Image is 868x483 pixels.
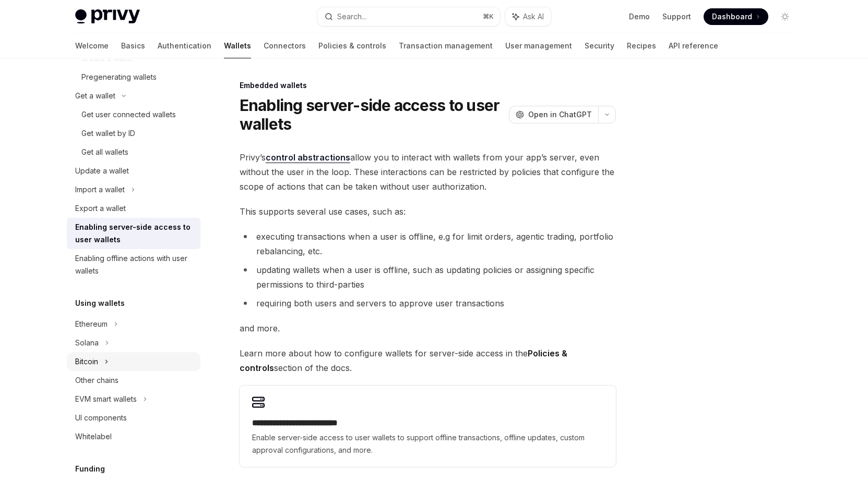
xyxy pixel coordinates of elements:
[75,412,127,424] div: UI components
[67,371,200,390] a: Other chains
[81,146,128,158] div: Get all wallets
[669,33,718,58] a: API reference
[75,202,126,215] div: Export a wallet
[240,229,616,258] li: executing transactions when a user is offline, e.g for limit orders, agentic trading, portfolio r...
[240,204,616,219] span: This supports several use cases, such as:
[121,33,145,58] a: Basics
[81,71,157,83] div: Pregenerating wallets
[75,393,137,405] div: EVM smart wallets
[662,11,691,22] a: Support
[240,80,616,91] div: Embedded wallets
[75,9,140,24] img: light logo
[81,108,176,121] div: Get user connected wallets
[317,7,500,26] button: Search...⌘K
[240,96,505,133] h1: Enabling server-side access to user wallets
[399,33,493,58] a: Transaction management
[67,427,200,446] a: Whitelabel
[523,11,544,22] span: Ask AI
[266,152,350,163] a: control abstractions
[67,408,200,427] a: UI components
[67,68,200,86] a: Pregenerating wallets
[505,33,572,58] a: User management
[505,7,551,26] button: Ask AI
[252,431,603,456] span: Enable server-side access to user wallets to support offline transactions, offline updates, custo...
[67,124,200,143] a: Get wallet by ID
[158,33,211,58] a: Authentication
[81,127,135,140] div: Get wallet by ID
[75,33,109,58] a: Welcome
[509,106,598,123] button: Open in ChatGPT
[264,33,306,58] a: Connectors
[75,221,194,246] div: Enabling server-side access to user wallets
[777,8,793,25] button: Toggle dark mode
[240,263,616,292] li: updating wallets when a user is offline, such as updating policies or assigning specific permissi...
[75,355,98,368] div: Bitcoin
[67,162,200,180] a: Update a wallet
[75,337,99,349] div: Solana
[75,430,112,443] div: Whitelabel
[75,90,115,102] div: Get a wallet
[240,150,616,194] span: Privy’s allow you to interact with wallets from your app’s server, even without the user in the l...
[629,11,650,22] a: Demo
[75,318,108,330] div: Ethereum
[240,321,616,336] span: and more.
[75,165,129,177] div: Update a wallet
[75,374,118,387] div: Other chains
[712,11,752,22] span: Dashboard
[75,252,194,277] div: Enabling offline actions with user wallets
[224,33,251,58] a: Wallets
[67,143,200,162] a: Get all wallets
[337,10,366,23] div: Search...
[627,33,656,58] a: Recipes
[75,183,125,196] div: Import a wallet
[67,105,200,124] a: Get user connected wallets
[240,296,616,311] li: requiring both users and servers to approve user transactions
[67,249,200,280] a: Enabling offline actions with user wallets
[67,218,200,249] a: Enabling server-side access to user wallets
[75,297,125,309] h5: Using wallets
[240,346,616,375] span: Learn more about how to configure wallets for server-side access in the section of the docs.
[67,199,200,218] a: Export a wallet
[528,109,592,120] span: Open in ChatGPT
[585,33,614,58] a: Security
[483,13,494,21] span: ⌘ K
[318,33,386,58] a: Policies & controls
[75,463,105,475] h5: Funding
[704,8,768,25] a: Dashboard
